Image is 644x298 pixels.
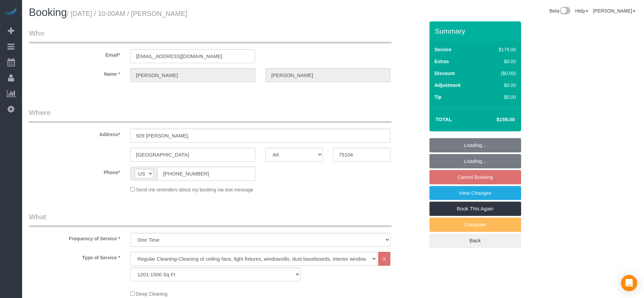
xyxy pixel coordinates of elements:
[429,202,521,216] a: Book This Again
[621,275,637,291] div: Open Intercom Messenger
[559,7,570,16] img: New interface
[24,49,125,58] label: Email*
[484,46,516,53] div: $179.00
[130,148,255,162] input: City*
[136,187,254,192] span: Send me reminders about my booking via text message
[436,116,452,122] strong: Total
[24,252,125,261] label: Type of Service *
[476,117,515,123] h4: $159.00
[130,68,255,82] input: First Name*
[435,82,461,89] label: Adjustment
[136,291,168,297] span: Deep Cleaning
[575,8,588,14] a: Help
[484,58,516,65] div: $0.00
[484,94,516,100] div: $0.00
[484,70,516,77] div: ($0.00)
[158,167,255,181] input: Phone*
[435,27,518,35] h3: Summary
[593,8,636,14] a: [PERSON_NAME]
[429,234,521,248] a: Back
[130,49,255,63] input: Email*
[435,46,452,53] label: Service
[435,94,442,100] label: Tip
[24,233,125,242] label: Frequency of Service *
[549,8,570,14] a: Beta
[429,186,521,200] a: View Changes
[435,70,455,77] label: Discount
[29,6,67,18] span: Booking
[67,10,187,17] small: / [DATE] / 10:00AM / [PERSON_NAME]
[435,58,449,65] label: Extras
[265,68,390,82] input: Last Name*
[29,28,391,43] legend: Who
[333,148,390,162] input: Zip Code*
[484,82,516,89] div: $0.00
[24,68,125,77] label: Name *
[4,7,18,16] img: Automaid Logo
[24,129,125,138] label: Address*
[29,108,391,123] legend: Where
[29,212,391,227] legend: What
[24,167,125,176] label: Phone*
